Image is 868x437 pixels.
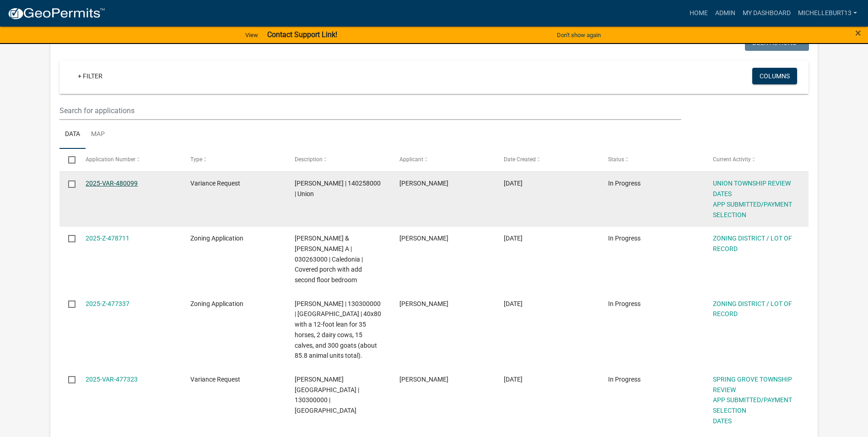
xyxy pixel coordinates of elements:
span: Type [190,156,202,163]
datatable-header-cell: Date Created [495,149,599,171]
span: Applicant [399,156,423,163]
span: Zoning Application [190,300,243,307]
datatable-header-cell: Applicant [390,149,495,171]
datatable-header-cell: Select [59,149,77,171]
span: Michelle Burt [399,300,448,307]
span: In Progress [608,235,641,242]
button: Don't show again [553,27,604,43]
a: Home [686,5,712,22]
span: MOREY,MATTHEW J & ELIZABETH A | 030263000 | Caledonia | Covered porch with add second floor bedroom [295,235,363,284]
a: ZONING DISTRICT / LOT OF RECORD [713,235,792,252]
a: 2025-VAR-477323 [86,376,138,383]
span: 09/15/2025 [504,235,523,242]
a: APP SUBMITTED/PAYMENT SELECTION [713,396,792,414]
a: UNION TOWNSHIP REVIEW [713,180,791,187]
a: michelleburt13 [794,5,861,22]
button: Close [855,27,861,38]
span: matt morey [399,235,448,242]
span: Status [608,156,624,163]
span: Michelle Burt [399,376,448,383]
strong: Contact Support Link! [267,30,337,39]
span: 09/17/2025 [504,180,523,187]
span: Miller, Leon | 130300000 | Spring Grove | 40x80 with a 12-foot lean for 35 horses, 2 dairy cows, ... [295,300,381,360]
span: Description [295,156,323,163]
datatable-header-cell: Application Number [77,149,181,171]
span: × [855,27,861,39]
span: TOSTENSON,BRIAN M | 140258000 | Union [295,180,381,197]
a: My Dashboard [739,5,794,22]
a: SPRING GROVE TOWNSHIP REVIEW [713,376,792,393]
datatable-header-cell: Current Activity [704,149,808,171]
a: APP SUBMITTED/PAYMENT SELECTION [713,201,792,218]
a: 2025-Z-478711 [86,235,129,242]
span: Brian Tostenson [399,180,448,187]
a: DATES [713,190,732,197]
a: + Filter [70,68,110,84]
datatable-header-cell: Description [286,149,390,171]
button: Columns [752,68,797,84]
a: Admin [712,5,739,22]
a: View [242,27,262,43]
span: Zoning Application [190,235,243,242]
a: Map [86,120,110,149]
datatable-header-cell: Status [599,149,704,171]
a: DATES [713,417,732,425]
span: In Progress [608,180,641,187]
a: ZONING DISTRICT / LOT OF RECORD [713,300,792,318]
span: 09/11/2025 [504,300,523,307]
input: Search for applications [59,101,681,120]
span: In Progress [608,300,641,307]
a: 2025-Z-477337 [86,300,129,307]
a: 2025-VAR-480099 [86,180,138,187]
span: Current Activity [713,156,751,163]
span: 09/11/2025 [504,376,523,383]
span: Variance Request [190,180,240,187]
span: Variance Request [190,376,240,383]
span: Miller, Leon | 130300000 | Spring Grove [295,376,359,414]
span: Application Number [86,156,135,163]
a: Data [59,120,86,149]
span: Date Created [504,156,536,163]
span: In Progress [608,376,641,383]
datatable-header-cell: Type [182,149,286,171]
